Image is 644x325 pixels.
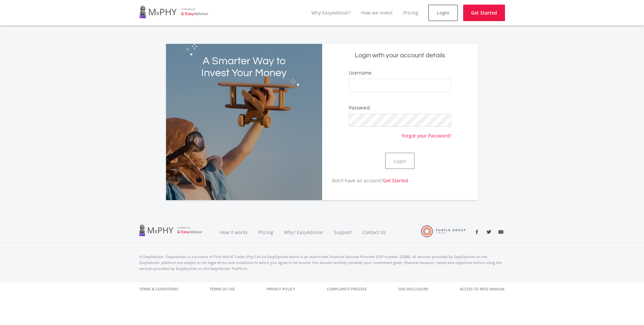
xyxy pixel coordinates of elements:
[266,282,295,296] a: Privacy Policy
[349,104,370,111] label: Password
[322,177,408,184] p: Don't have an account?
[463,5,505,21] a: Get Started
[253,221,279,243] a: Pricing
[428,5,458,21] a: Login
[139,254,505,272] p: © EasyAdvisor. EasyAdvisor is a product of First World Trader (Pty) Ltd t/a EasyEquities which is...
[210,282,235,296] a: Terms of Use
[403,10,418,16] a: Pricing
[357,221,392,243] a: Contact Us
[383,177,408,184] a: Get Started
[349,70,372,76] label: Username
[402,127,451,139] a: Forgot your Password?
[385,153,415,169] button: Login
[279,221,328,243] a: Why? EasyAdvisor
[327,282,367,296] a: Complaints Process
[214,221,253,243] a: How it works
[327,51,473,60] h5: Login with your account details
[398,282,428,296] a: FAIS Disclosure
[311,10,350,16] a: Why EasyAdvisor?
[328,221,357,243] a: Support
[361,10,393,16] a: How we invest
[197,55,291,79] h2: A Smarter Way to Invest Your Money
[139,282,178,296] a: Terms & Conditions
[460,282,505,296] a: Access to Info Manual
